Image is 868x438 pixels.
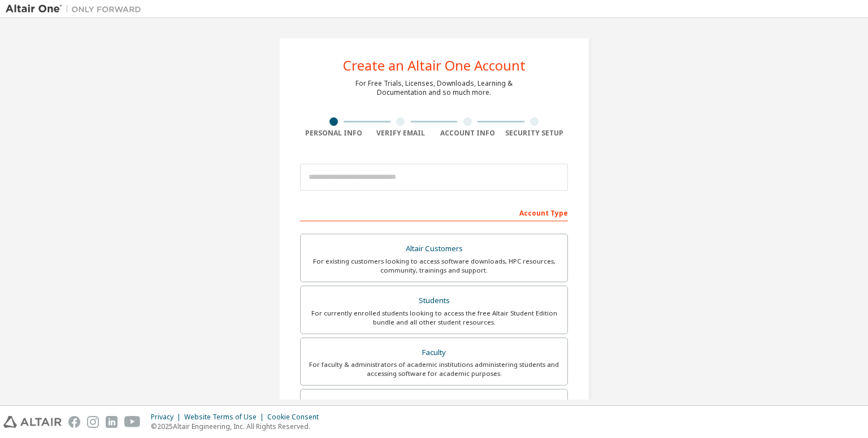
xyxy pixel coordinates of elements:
div: Verify Email [367,129,435,138]
div: Faculty [307,345,561,361]
div: For Free Trials, Licenses, Downloads, Learning & Documentation and so much more. [355,79,513,97]
div: Students [307,293,561,309]
div: Account Type [300,203,568,221]
div: For currently enrolled students looking to access the free Altair Student Edition bundle and all ... [307,309,561,327]
div: Security Setup [501,129,568,138]
img: altair_logo.svg [3,416,62,428]
div: Website Terms of Use [184,413,267,422]
div: Personal Info [300,129,367,138]
div: Account Info [434,129,501,138]
div: Cookie Consent [267,413,325,422]
img: Altair One [6,3,147,15]
div: Privacy [151,413,184,422]
p: © 2025 Altair Engineering, Inc. All Rights Reserved. [151,422,325,431]
div: Altair Customers [307,241,561,257]
img: instagram.svg [87,416,99,428]
img: facebook.svg [68,416,80,428]
div: For existing customers looking to access software downloads, HPC resources, community, trainings ... [307,257,561,275]
img: youtube.svg [124,416,141,428]
div: Create an Altair One Account [343,59,526,72]
div: Everyone else [307,396,561,412]
img: linkedin.svg [106,416,118,428]
div: For faculty & administrators of academic institutions administering students and accessing softwa... [307,360,561,378]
